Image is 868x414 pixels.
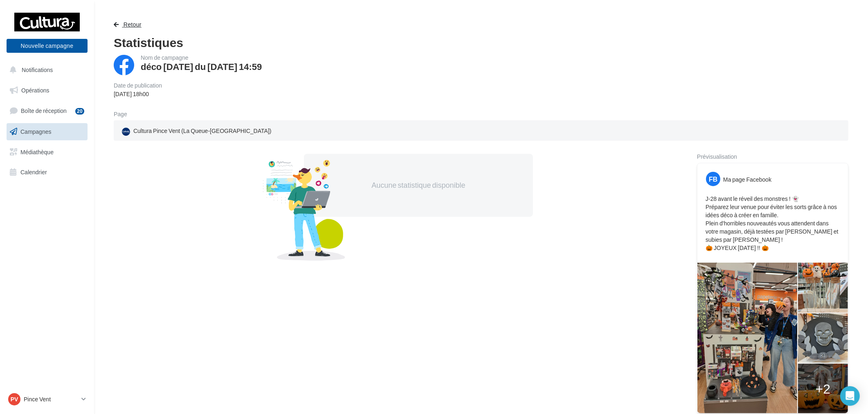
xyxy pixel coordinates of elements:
a: Calendrier [5,164,89,181]
button: Retour [114,20,145,29]
span: Notifications [22,66,53,73]
button: Nouvelle campagne [7,39,88,53]
button: Notifications [5,61,86,79]
div: FB [706,172,720,186]
span: Calendrier [20,169,47,175]
div: [DATE] 18h00 [114,90,162,98]
div: Nom de campagne [141,55,262,61]
div: déco [DATE] du [DATE] 14:59 [141,62,262,71]
p: J-28 avant le réveil des monstres ! 👻 Préparez leur venue pour éviter les sorts grâce à nos idées... [706,195,840,252]
a: Cultura Pince Vent (La Queue-[GEOGRAPHIC_DATA]) [120,125,361,137]
span: Boîte de réception [21,107,67,114]
div: Aucune statistique disponible [330,180,507,191]
div: Date de publication [114,83,162,88]
div: Open Intercom Messenger [840,386,860,406]
a: Opérations [5,82,89,99]
span: Retour [124,21,142,28]
div: 20 [75,108,84,115]
a: Médiathèque [5,144,89,161]
span: Opérations [21,87,49,94]
div: Cultura Pince Vent (La Queue-[GEOGRAPHIC_DATA]) [120,125,273,137]
span: Campagnes [20,128,52,135]
div: Ma page Facebook [723,175,771,184]
div: Statistiques [114,36,848,48]
span: Médiathèque [20,148,54,155]
a: Boîte de réception20 [5,102,89,119]
p: Pince Vent [24,395,78,403]
div: Page [114,111,134,117]
span: PV [11,395,18,403]
a: PV Pince Vent [7,391,88,407]
div: +2 [816,379,830,398]
div: Prévisualisation [697,154,848,160]
a: Campagnes [5,123,89,140]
